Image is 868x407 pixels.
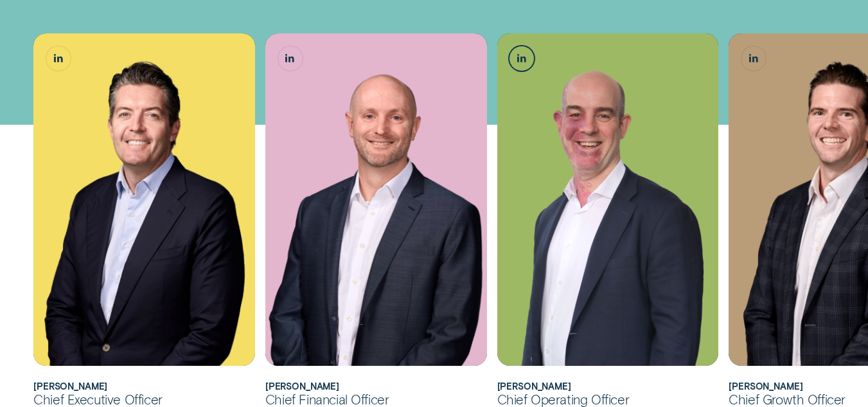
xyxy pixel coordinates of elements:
h2: Sam Harding [497,381,719,392]
div: Andrew Goodwin, Chief Executive Officer [33,33,255,366]
img: Sam Harding [497,33,719,366]
a: Sam Harding, Chief Operating Officer LinkedIn button [509,46,534,71]
a: James Goodwin, Chief Growth Officer LinkedIn button [741,46,766,71]
img: Andrew Goodwin [33,33,255,366]
img: Matthew Lewis [265,33,487,366]
h2: Andrew Goodwin [33,381,255,392]
div: Matthew Lewis, Chief Financial Officer [265,33,487,366]
h2: Matthew Lewis [265,381,487,392]
a: Andrew Goodwin, Chief Executive Officer LinkedIn button [46,46,71,71]
div: Sam Harding, Chief Operating Officer [497,33,719,366]
a: Matthew Lewis, Chief Financial Officer LinkedIn button [278,46,303,71]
